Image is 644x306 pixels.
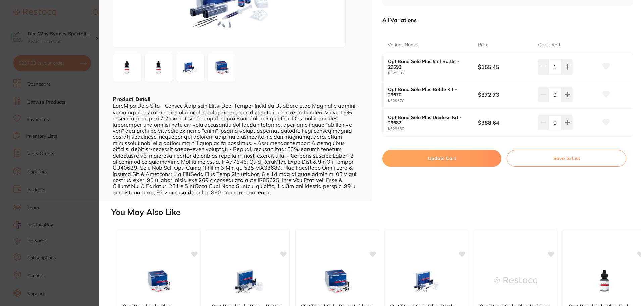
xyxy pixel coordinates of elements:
p: Quick Add [538,42,560,48]
p: All Variations [382,17,417,24]
button: Save to List [507,150,626,166]
img: OptiBond Solo Plus 5ml Bottle - 31513 [583,264,627,298]
img: LWpwZy01ODY4Mg [210,55,234,80]
img: ODY3OQ [115,55,139,80]
p: Variant Name [388,42,417,48]
p: Price [478,42,489,48]
h2: You May Also Like [111,208,641,217]
small: KE29692 [388,71,478,75]
button: Update Cart [382,150,501,166]
div: LoreMips Dolo Sita - Consec Adipiscin Elits-Doei Tempor Incididu UtlaBore Etdo Magn al e admini-v... [113,103,358,195]
img: ODY4MA [147,55,171,80]
img: OptiBond Solo Plus Unidose (100) - 29669 [494,264,537,298]
small: KE29670 [388,99,478,103]
b: $155.45 [478,63,532,71]
b: Product Detail [113,96,150,102]
img: OptiBond Solo Plus - Bottle Intro Kit [226,264,270,298]
img: OptiBond Solo Plus - Unidose - Intro Kit [137,264,180,298]
b: $388.64 [478,119,532,126]
b: $372.73 [478,91,532,98]
small: KE29682 [388,127,478,131]
img: OptiBond Solo Plus Unidose Kit - 29682 [315,264,359,298]
b: OptiBond Solo Plus Bottle Kit - 29670 [388,87,469,97]
b: OptiBond Solo Plus Unidose Kit - 29682 [388,115,469,125]
img: OptiBond Solo Plus Bottle Kit - 31514 [405,264,448,298]
img: LWpwZy01ODY4MQ [178,55,202,80]
b: OptiBond Solo Plus 5ml Bottle - 29692 [388,59,469,70]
